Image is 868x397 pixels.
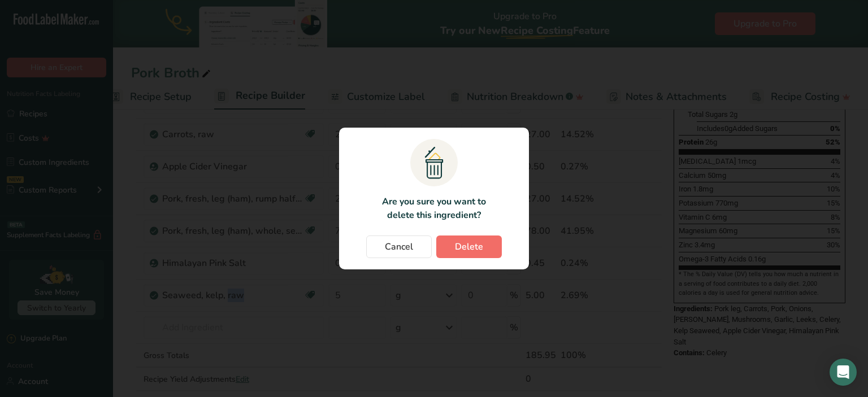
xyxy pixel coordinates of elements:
button: Delete [436,235,502,258]
div: Open Intercom Messenger [830,359,857,386]
p: Are you sure you want to delete this ingredient? [375,195,492,222]
span: Delete [455,240,483,254]
button: Cancel [366,235,432,258]
span: Cancel [385,240,413,254]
